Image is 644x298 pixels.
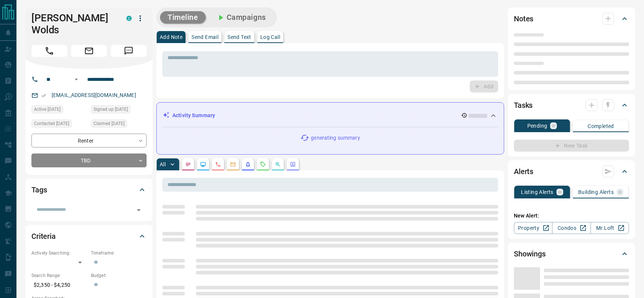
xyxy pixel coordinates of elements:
[31,181,147,199] div: Tags
[209,11,273,24] button: Campaigns
[172,112,215,119] p: Activity Summary
[514,222,552,234] a: Property
[227,34,251,40] p: Send Text
[134,205,144,215] button: Open
[527,123,548,128] p: Pending
[31,134,147,148] div: Renter
[31,184,47,196] h2: Tags
[514,10,629,28] div: Notes
[93,120,125,127] span: Claimed [DATE]
[31,119,87,130] div: Wed Aug 13 2025
[200,161,206,167] svg: Lead Browsing Activity
[72,75,81,84] button: Open
[260,161,266,167] svg: Requests
[31,230,56,242] h2: Criteria
[91,250,147,256] p: Timeframe:
[514,245,629,263] div: Showings
[514,165,533,177] h2: Alerts
[52,92,136,98] a: [EMAIL_ADDRESS][DOMAIN_NAME]
[311,134,360,142] p: generating summary
[245,161,251,167] svg: Listing Alerts
[578,189,614,195] p: Building Alerts
[111,45,147,57] span: Message
[160,162,166,167] p: All
[552,222,591,234] a: Condos
[91,119,147,130] div: Sun Aug 10 2025
[514,96,629,114] div: Tasks
[91,272,147,279] p: Budget:
[31,12,115,36] h1: [PERSON_NAME] Wolds
[290,161,296,167] svg: Agent Actions
[31,227,147,245] div: Criteria
[160,34,183,40] p: Add Note
[521,189,553,195] p: Listing Alerts
[588,124,614,129] p: Completed
[93,106,128,113] span: Signed up [DATE]
[163,109,498,122] div: Activity Summary
[514,99,533,111] h2: Tasks
[71,45,107,57] span: Email
[275,161,281,167] svg: Opportunities
[31,105,87,116] div: Sun Aug 17 2025
[41,93,46,98] svg: Email Verified
[514,248,546,260] h2: Showings
[260,34,280,40] p: Log Call
[514,13,533,25] h2: Notes
[31,272,87,279] p: Search Range:
[31,279,87,291] p: $2,350 - $4,250
[591,222,629,234] a: Mr.Loft
[34,120,69,127] span: Contacted [DATE]
[215,161,221,167] svg: Calls
[126,16,132,21] div: condos.ca
[514,162,629,180] div: Alerts
[34,106,61,113] span: Active [DATE]
[160,11,206,24] button: Timeline
[31,153,147,167] div: TBD
[31,45,67,57] span: Call
[91,105,147,116] div: Sun Aug 10 2025
[185,161,191,167] svg: Notes
[31,250,87,256] p: Actively Searching:
[230,161,236,167] svg: Emails
[514,212,629,220] p: New Alert:
[191,34,218,40] p: Send Email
